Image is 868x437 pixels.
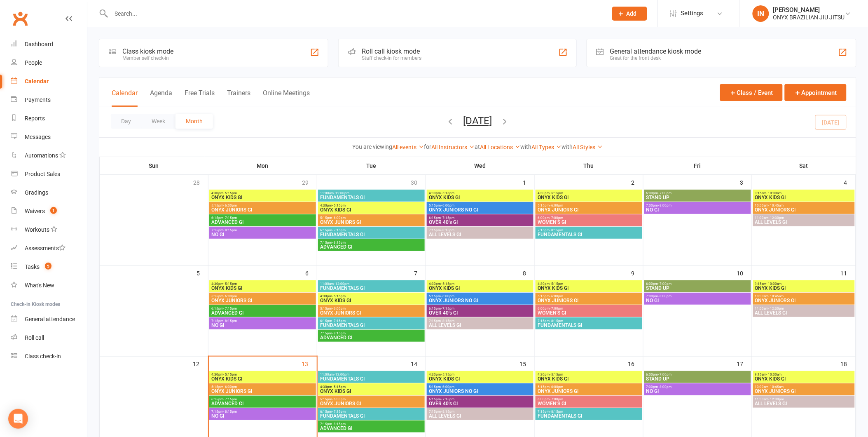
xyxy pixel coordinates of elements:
span: NO GI [211,323,314,328]
span: ALL LEVELS GI [755,220,853,225]
a: Class kiosk mode [11,347,87,366]
button: Week [141,114,175,129]
span: 5:15pm [211,385,314,389]
span: 4:30pm [537,373,641,376]
span: 4:30pm [428,373,532,376]
span: - 7:15pm [332,319,346,323]
span: - 10:45am [769,385,784,389]
a: Assessments [11,239,87,258]
span: 11:00am [755,397,853,401]
span: - 8:15pm [550,228,563,232]
span: 5:15pm [320,397,423,401]
span: 5 [45,263,51,270]
span: - 7:00pm [550,307,563,310]
span: 11:00am [320,191,423,195]
div: 10 [737,266,752,280]
span: 7:15pm [320,331,423,335]
span: 10:00am [755,294,853,298]
span: - 8:15pm [332,241,346,244]
span: 7:00pm [646,294,749,298]
button: Appointment [785,84,847,101]
span: ONYX JUNIORS GI [211,207,314,212]
span: - 5:15pm [223,191,237,195]
span: - 5:15pm [550,282,563,286]
span: ONYX JUNIORS NO GI [428,207,532,212]
span: ONYX JUNIORS GI [755,298,853,303]
span: NO GI [211,414,314,418]
div: 1 [523,175,534,189]
span: 7:15pm [537,228,641,232]
div: 16 [628,357,643,370]
div: 17 [737,357,752,370]
span: 10:00am [755,204,853,207]
span: ADVANCED GI [211,220,314,225]
span: - 6:00pm [223,204,237,207]
input: Search... [109,8,601,19]
span: STAND UP [646,286,749,291]
span: FUNDAMENTALS GI [320,414,423,418]
span: - 7:00pm [658,373,672,376]
span: - 5:15pm [223,373,237,376]
button: Agenda [150,89,172,107]
div: People [25,59,42,66]
span: - 5:15pm [332,204,346,207]
span: - 7:15pm [441,397,454,401]
span: 7:15pm [211,410,314,414]
span: - 7:15pm [332,228,346,232]
div: 28 [193,175,208,189]
div: Product Sales [25,171,60,177]
span: 6:15pm [211,397,314,401]
div: General attendance [25,316,75,322]
span: - 7:00pm [658,191,672,195]
span: ALL LEVELS GI [755,401,853,406]
span: ONYX KIDS GI [428,286,532,291]
span: 5:15pm [537,294,641,298]
div: [PERSON_NAME] [773,6,845,14]
span: - 10:45am [769,204,784,207]
div: 6 [305,266,317,280]
button: Add [612,7,647,21]
span: 6:00pm [646,191,749,195]
span: ONYX KIDS GI [537,286,641,291]
span: - 6:00pm [332,307,346,310]
div: Roll call [25,334,44,341]
div: ONYX BRAZILIAN JIU JITSU [773,14,845,21]
span: 4:30pm [537,282,641,286]
span: 7:15pm [428,319,532,323]
th: Mon [208,157,317,174]
span: 11:00am [320,373,423,376]
span: - 8:15pm [441,228,454,232]
span: ONYX KIDS GI [211,376,314,381]
div: Reports [25,115,45,122]
span: WOMEN'S GI [537,310,641,315]
span: ONYX KIDS GI [320,298,423,303]
span: ONYX JUNIORS GI [537,298,641,303]
span: 6:15pm [320,319,423,323]
div: Roll call kiosk mode [362,47,421,55]
span: ONYX JUNIORS GI [537,389,641,394]
span: ADVANCED GI [320,244,423,249]
span: - 10:45am [769,294,784,298]
button: Calendar [112,89,138,107]
span: 5:15pm [320,216,423,220]
a: Calendar [11,72,87,91]
span: ONYX JUNIORS GI [211,298,314,303]
span: Settings [681,4,704,23]
span: 10:00am [755,385,853,389]
span: FUNDAMENTALS GI [537,414,641,418]
span: ONYX JUNIORS GI [755,389,853,394]
button: Trainers [227,89,250,107]
span: - 10:00am [767,373,782,376]
span: - 6:00pm [223,294,237,298]
span: - 8:15pm [332,331,346,335]
span: WOMEN'S GI [537,401,641,406]
span: ONYX KIDS GI [755,286,853,291]
span: - 8:15pm [223,410,237,414]
span: - 6:00pm [441,385,454,389]
th: Thu [535,157,643,174]
span: OVER 40's GI [428,401,532,406]
a: Automations [11,146,87,165]
strong: with [521,143,532,150]
span: 11:00am [755,216,853,220]
span: - 10:00am [767,282,782,286]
